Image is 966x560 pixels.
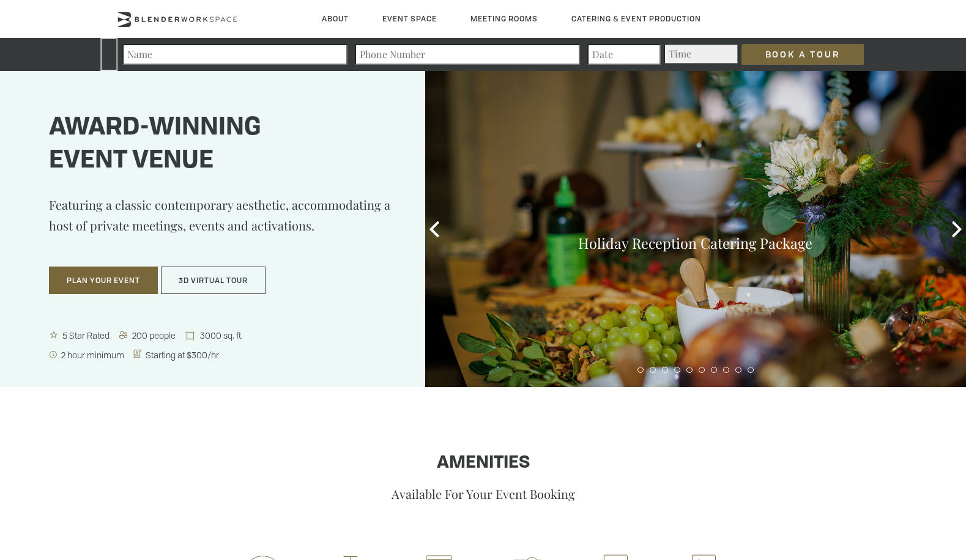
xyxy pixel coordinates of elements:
input: Date [587,44,661,65]
span: 200 people [130,330,179,341]
span: 5 Star Rated [60,330,113,341]
button: 3D Virtual Tour [161,267,266,295]
span: 2 hour minimum [59,349,128,361]
span: 3000 sq. ft. [198,330,247,341]
h1: Award-winning event venue [49,112,395,178]
input: Name [122,44,347,65]
input: Phone Number [355,44,580,65]
h1: Amenities [116,454,850,473]
span: Starting at $300/hr [143,349,223,361]
button: Plan Your Event [49,267,158,295]
input: Book a Tour [741,44,864,65]
p: Available For Your Event Booking [116,485,850,502]
p: Featuring a classic contemporary aesthetic, accommodating a host of private meetings, events and ... [49,194,395,254]
a: Holiday Reception Catering Package [578,234,812,252]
